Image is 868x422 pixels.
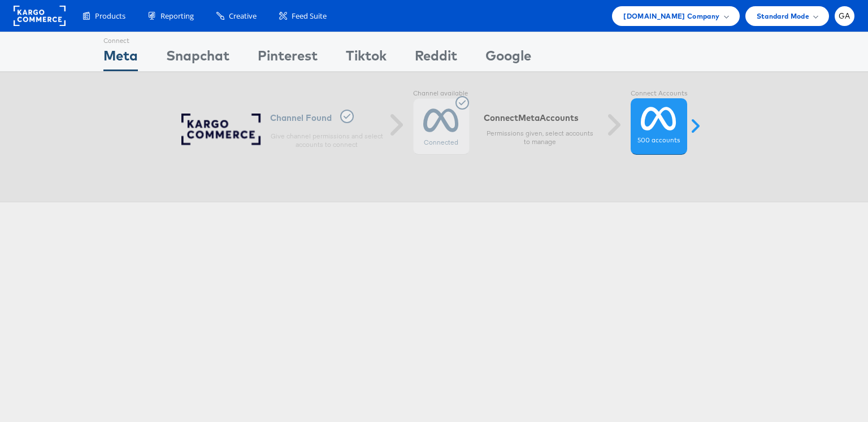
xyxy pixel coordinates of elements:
[413,89,470,98] label: Channel available
[160,11,194,21] span: Reporting
[631,89,687,98] label: Connect Accounts
[270,110,383,126] h6: Channel Found
[166,46,229,71] div: Snapchat
[484,112,597,123] h6: Connect Accounts
[839,12,850,20] span: GA
[518,112,540,123] span: meta
[485,46,531,71] div: Google
[258,46,318,71] div: Pinterest
[346,46,387,71] div: Tiktok
[292,11,327,21] span: Feed Suite
[95,11,125,21] span: Products
[270,132,383,150] p: Give channel permissions and select accounts to connect
[415,46,457,71] div: Reddit
[103,32,138,46] div: Connect
[229,11,257,21] span: Creative
[637,136,680,145] label: 500 accounts
[103,46,138,71] div: Meta
[757,10,809,22] span: Standard Mode
[484,129,597,147] p: Permissions given, select accounts to manage
[623,10,719,22] span: [DOMAIN_NAME] Company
